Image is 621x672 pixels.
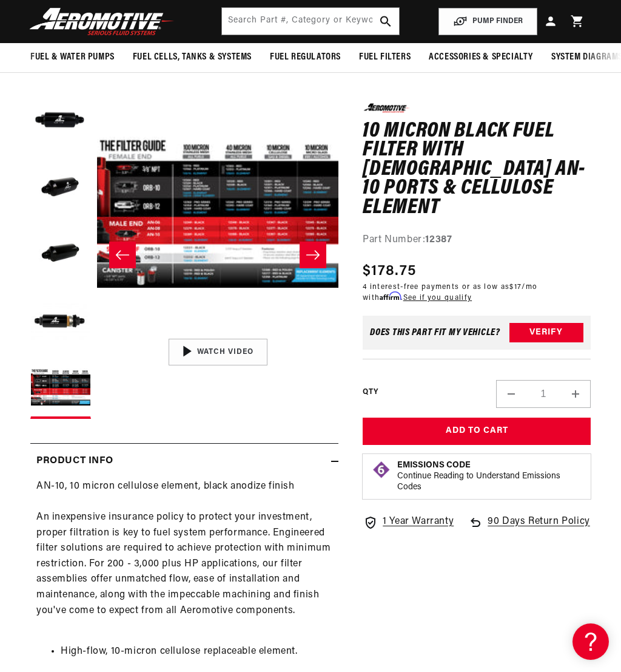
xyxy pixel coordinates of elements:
button: PUMP FINDER [438,8,537,35]
div: Does This part fit My vehicle? [370,328,500,338]
button: Load image 2 in gallery view [30,158,91,219]
p: 4 interest-free payments or as low as /mo with . [363,282,591,304]
media-gallery: Gallery Viewer [30,91,338,419]
span: Fuel & Water Pumps [30,51,115,64]
button: Slide right [300,242,326,268]
span: $17 [509,283,522,290]
button: Add to Cart [363,418,591,445]
a: 1 Year Warranty [363,514,454,529]
button: Load image 5 in gallery view [30,358,91,419]
span: Fuel Filters [359,51,411,64]
summary: Fuel Cells, Tanks & Systems [124,43,261,72]
img: Aeromotive [26,7,178,36]
li: High-flow, 10-micron cellulose replaceable element. [61,644,332,660]
span: Affirm [380,291,401,300]
span: Fuel Cells, Tanks & Systems [133,51,252,64]
button: Emissions CodeContinue Reading to Understand Emissions Codes [397,460,582,492]
summary: Fuel Filters [350,43,420,72]
p: Continue Reading to Understand Emissions Codes [397,470,582,492]
button: Verify [509,323,583,342]
label: QTY [363,387,378,398]
strong: 12387 [425,235,452,245]
span: 90 Days Return Policy [488,514,590,541]
input: Search by Part Number, Category or Keyword [222,8,400,35]
span: Fuel Regulators [270,51,341,64]
strong: Emissions Code [397,460,471,469]
button: search button [372,8,399,35]
summary: Accessories & Specialty [420,43,542,72]
button: Load image 4 in gallery view [30,291,91,352]
span: $178.75 [363,260,416,282]
summary: Fuel & Water Pumps [21,43,124,72]
button: Slide left [109,242,136,268]
h1: 10 Micron Black Fuel Filter with [DEMOGRAPHIC_DATA] AN-10 Ports & Cellulose Element [363,121,591,217]
span: 1 Year Warranty [383,514,454,529]
span: Accessories & Specialty [429,51,533,64]
a: 90 Days Return Policy [468,514,590,541]
div: Part Number: [363,232,591,248]
button: Load image 1 in gallery view [30,91,91,152]
img: Emissions code [372,460,391,479]
h2: Product Info [36,453,113,469]
button: Load image 3 in gallery view [30,225,91,285]
summary: Fuel Regulators [261,43,350,72]
summary: Product Info [30,444,338,479]
a: See if you qualify - Learn more about Affirm Financing (opens in modal) [403,294,472,302]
